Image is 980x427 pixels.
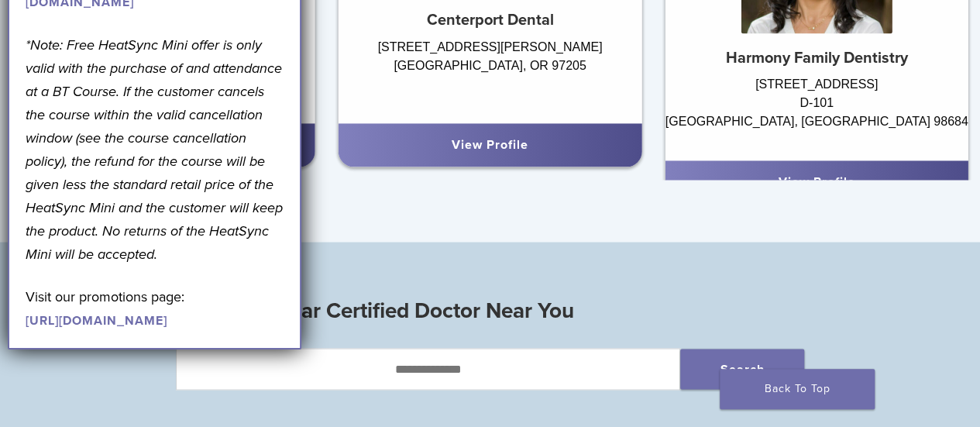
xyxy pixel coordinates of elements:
a: [URL][DOMAIN_NAME] [26,313,167,329]
div: [STREET_ADDRESS] D-101 [GEOGRAPHIC_DATA], [GEOGRAPHIC_DATA] 98684 [665,75,968,145]
a: Back To Top [720,369,875,409]
p: Visit our promotions page: [26,285,284,332]
a: View Profile [452,137,528,153]
em: *Note: Free HeatSync Mini offer is only valid with the purchase of and attendance at a BT Course.... [26,36,283,263]
h3: Find a Bioclear Certified Doctor Near You [176,291,804,329]
strong: Harmony Family Dentistry [726,49,908,67]
button: Search [680,349,804,389]
a: View Profile [779,174,855,190]
div: [STREET_ADDRESS][PERSON_NAME] [GEOGRAPHIC_DATA], OR 97205 [339,38,642,108]
strong: Centerport Dental [426,11,553,29]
